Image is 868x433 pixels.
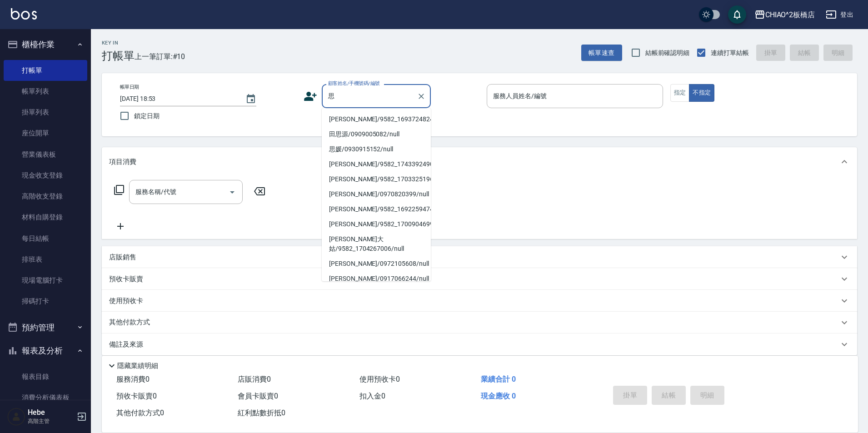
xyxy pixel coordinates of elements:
button: Clear [415,90,428,103]
span: 服務消費 0 [116,375,150,383]
li: [PERSON_NAME]/9582_1700904699/null [322,217,431,232]
li: [PERSON_NAME]/9582_1693724824/null [322,112,431,127]
li: [PERSON_NAME]/0972105608/null [322,256,431,271]
button: 指定 [670,84,690,102]
p: 使用預收卡 [109,296,143,306]
span: 使用預收卡 0 [359,375,400,383]
a: 掃碼打卡 [4,291,87,312]
li: [PERSON_NAME]/9582_1743392490/null [322,157,431,172]
p: 隱藏業績明細 [117,361,158,371]
span: 會員卡販賣 0 [238,392,278,400]
span: 上一筆訂單:#10 [135,51,185,62]
div: 店販銷售 [102,246,857,268]
img: Person [7,408,25,426]
span: 連續打單結帳 [711,48,749,58]
li: [PERSON_NAME]大姑/9582_1704267006/null [322,232,431,256]
span: 現金應收 0 [481,392,516,400]
a: 掛單列表 [4,102,87,123]
div: 備註及來源 [102,333,857,355]
div: 使用預收卡 [102,290,857,312]
span: 扣入金 0 [359,392,385,400]
button: save [728,5,746,24]
h2: Key In [102,40,135,46]
label: 帳單日期 [120,84,139,90]
span: 鎖定日期 [134,111,160,121]
a: 每日結帳 [4,228,87,249]
span: 預收卡販賣 0 [116,392,157,400]
li: 思媛/0930915152/null [322,142,431,157]
span: 結帳前確認明細 [645,48,690,58]
li: 田思源/0909005082/null [322,127,431,142]
button: 帳單速查 [581,45,622,61]
a: 打帳單 [4,60,87,81]
a: 帳單列表 [4,81,87,102]
button: 櫃檯作業 [4,33,87,56]
p: 店販銷售 [109,253,136,262]
p: 預收卡販賣 [109,274,143,284]
li: [PERSON_NAME]/9582_1703325196/null [322,172,431,187]
button: 預約管理 [4,316,87,339]
p: 高階主管 [28,417,74,425]
span: 其他付款方式 0 [116,408,164,417]
a: 消費分析儀表板 [4,387,87,408]
div: 其他付款方式 [102,312,857,333]
a: 座位開單 [4,123,87,144]
div: CHIAO^2板橋店 [765,9,815,20]
li: [PERSON_NAME]/9582_1692259474/null [322,202,431,217]
p: 其他付款方式 [109,318,155,328]
li: [PERSON_NAME]/0917066244/null [322,271,431,286]
button: 登出 [822,6,857,23]
a: 高階收支登錄 [4,186,87,207]
button: 報表及分析 [4,339,87,363]
label: 顧客姓名/手機號碼/編號 [328,80,380,87]
a: 報表目錄 [4,366,87,387]
a: 營業儀表板 [4,144,87,165]
h5: Hebe [28,408,74,417]
input: YYYY/MM/DD hh:mm [120,91,236,106]
h3: 打帳單 [102,50,135,62]
p: 項目消費 [109,157,136,167]
button: Open [225,185,239,199]
button: CHIAO^2板橋店 [751,5,819,24]
button: 不指定 [689,84,714,102]
div: 項目消費 [102,147,857,176]
div: 預收卡販賣 [102,268,857,290]
a: 材料自購登錄 [4,207,87,228]
p: 備註及來源 [109,340,143,349]
img: Logo [11,8,37,20]
span: 店販消費 0 [238,375,271,383]
a: 現金收支登錄 [4,165,87,186]
a: 現場電腦打卡 [4,270,87,291]
button: Choose date, selected date is 2025-09-09 [240,88,262,110]
span: 業績合計 0 [481,375,516,383]
span: 紅利點數折抵 0 [238,408,285,417]
li: [PERSON_NAME]/0970820399/null [322,187,431,202]
a: 排班表 [4,249,87,270]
